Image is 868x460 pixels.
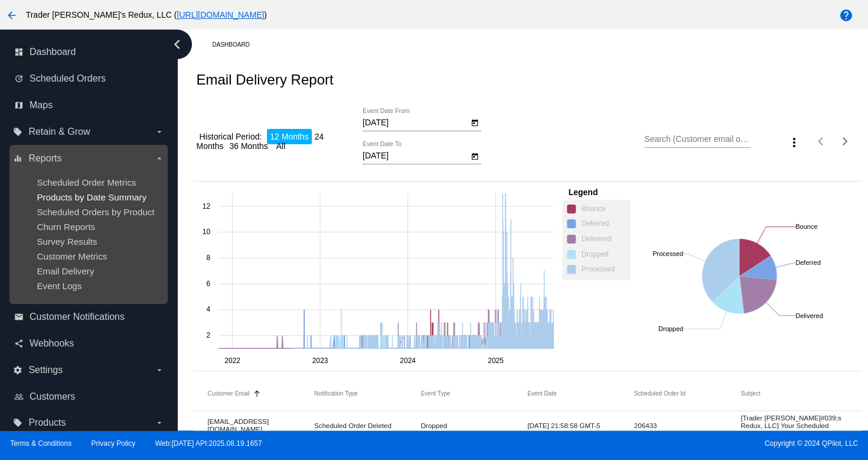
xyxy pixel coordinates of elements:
[273,138,289,154] li: All
[37,281,81,291] a: Event Logs
[13,154,22,163] i: equalizer
[177,10,264,20] a: [URL][DOMAIN_NAME]
[5,8,19,22] mat-icon: arrow_back
[568,187,598,197] span: Legend
[14,47,24,57] i: dashboard
[37,266,94,276] a: Email Delivery
[37,251,107,261] a: Customer Metrics
[795,259,821,266] text: Deferred
[37,177,136,187] span: Scheduled Order Metrics
[92,439,136,448] a: Privacy Policy
[30,73,106,84] span: Scheduled Orders
[314,419,421,432] mat-cell: Scheduled Order Deleted
[37,207,154,217] a: Scheduled Orders by Product
[644,135,750,144] input: Search (Customer email or subject)
[226,138,270,154] li: 36 Months
[207,279,211,287] text: 6
[30,391,75,402] span: Customers
[10,439,71,448] a: Terms & Conditions
[581,219,628,228] span: Deferred
[28,417,66,428] span: Products
[469,150,481,162] button: Open calendar
[581,235,628,244] span: Delivered
[488,357,504,365] text: 2025
[420,419,527,432] mat-cell: Dropped
[14,307,164,326] a: email Customer Notifications
[652,250,683,257] text: Processed
[795,312,823,319] text: Delivered
[14,392,24,401] i: people_outline
[567,251,628,261] span: Dropped
[400,357,416,365] text: 2024
[527,390,556,397] button: Change sorting for CreatedUtc
[567,266,628,276] span: Processed
[28,127,90,137] span: Retain & Grow
[155,127,164,137] i: arrow_drop_down
[14,334,164,353] a: share Webhooks
[581,265,628,274] span: Processed
[155,418,164,427] i: arrow_drop_down
[203,202,211,210] text: 12
[28,365,63,375] span: Settings
[14,101,24,110] i: map
[267,129,311,144] li: 12 Months
[155,365,164,375] i: arrow_drop_down
[527,419,634,432] mat-cell: [DATE] 21:58:58 GMT-5
[207,331,211,339] text: 2
[207,414,314,436] mat-cell: [EMAIL_ADDRESS][DOMAIN_NAME]
[196,129,265,144] li: Historical Period:
[26,10,267,20] span: Trader [PERSON_NAME]'s Redux, LLC ( )
[155,154,164,163] i: arrow_drop_down
[740,411,847,440] mat-cell: [Trader [PERSON_NAME]#039;s Redux, LLC] Your Scheduled Order was canceled.
[14,74,24,83] i: update
[203,228,211,236] text: 10
[363,151,469,161] input: Event Date To
[567,236,628,245] span: Delivered
[14,387,164,406] a: people_outline Customers
[37,192,146,202] a: Products by Date Summary
[740,390,760,397] button: Change sorting for Subject
[795,223,817,230] text: Bounce
[13,365,22,375] i: settings
[14,312,24,322] i: email
[30,100,53,111] span: Maps
[196,72,333,88] h2: Email Delivery Report
[30,338,74,349] span: Webhooks
[469,116,481,128] button: Open calendar
[581,250,628,259] span: Dropped
[14,43,164,61] a: dashboard Dashboard
[567,221,628,230] span: Deferred
[30,47,76,57] span: Dashboard
[833,129,857,153] button: Next page
[30,312,125,322] span: Customer Notifications
[225,357,241,365] text: 2022
[420,390,450,397] button: Change sorting for EventType
[14,96,164,115] a: map Maps
[444,439,858,448] span: Copyright © 2024 QPilot, LLC
[312,357,328,365] text: 2023
[37,222,95,232] a: Churn Reports
[14,69,164,88] a: update Scheduled Orders
[787,135,801,150] mat-icon: more_vert
[207,254,211,262] text: 8
[314,390,358,397] button: Change sorting for NotificationType
[634,419,741,432] mat-cell: 206433
[810,129,833,153] button: Previous page
[37,237,97,247] a: Survey Results
[207,390,249,397] button: Change sorting for EmailTo
[168,35,187,54] i: chevron_left
[581,205,628,213] span: Bounce
[13,418,22,427] i: local_offer
[196,129,324,154] li: 24 Months
[363,118,469,128] input: Event Date From
[28,153,61,164] span: Reports
[212,35,260,54] a: Dashboard
[567,206,628,215] span: Bounce
[14,339,24,348] i: share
